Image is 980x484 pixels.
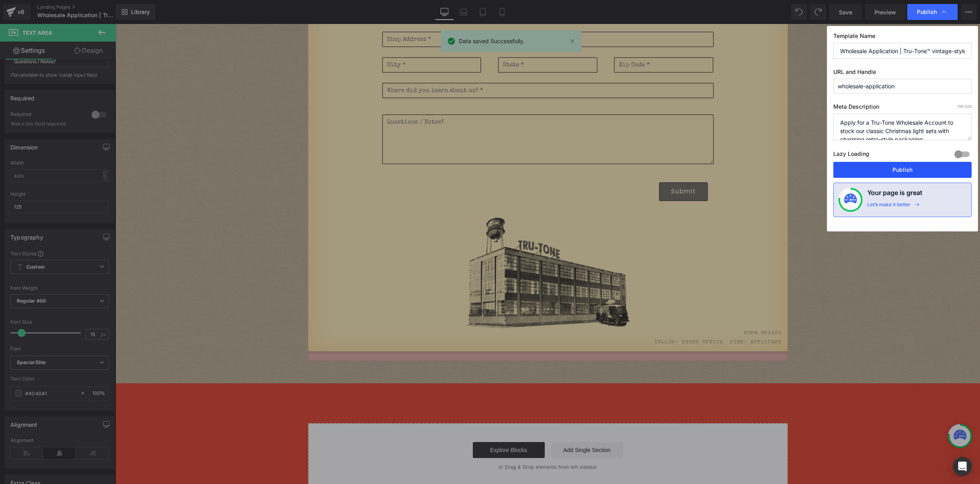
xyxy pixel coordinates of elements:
button: Publish [833,162,972,178]
label: Template Name [833,32,972,43]
img: Tru-Tone Christmas Lights factory [350,193,514,305]
div: Let’s make it better [867,201,910,212]
button: Submit [544,158,592,177]
div: Open Intercom Messenger [953,457,972,476]
img: onboarding-status.svg [844,193,857,206]
span: . [199,328,200,336]
input: Where did you learn about us? * [267,59,598,74]
input: Shop Address * [267,8,598,23]
span: 118 [957,104,963,109]
textarea: Apply for a Tru-Tone Wholesale Account to stock our classic Christmas light sets with charming re... [833,114,972,140]
div: Chat widget toggle [833,428,856,451]
p: FORM WS4085 [199,305,666,314]
span: /320 [957,104,972,109]
input: City * [267,33,366,49]
p: or Drag & Drop elements from left sidebar [205,440,659,446]
label: Lazy Loading [833,149,869,162]
input: State * [382,33,482,49]
input: Zip Code * [498,33,598,49]
label: Meta Description [833,103,972,114]
label: URL and Handle [833,68,972,79]
span: Publish [917,8,937,16]
h4: Your page is great [867,188,922,201]
a: Add Single Section [436,418,508,434]
img: Chat Button [833,428,856,451]
p: YELLOW: FRONT OFFICE PINK: APPLICANT [199,314,666,323]
a: Explore Blocks [357,418,429,434]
